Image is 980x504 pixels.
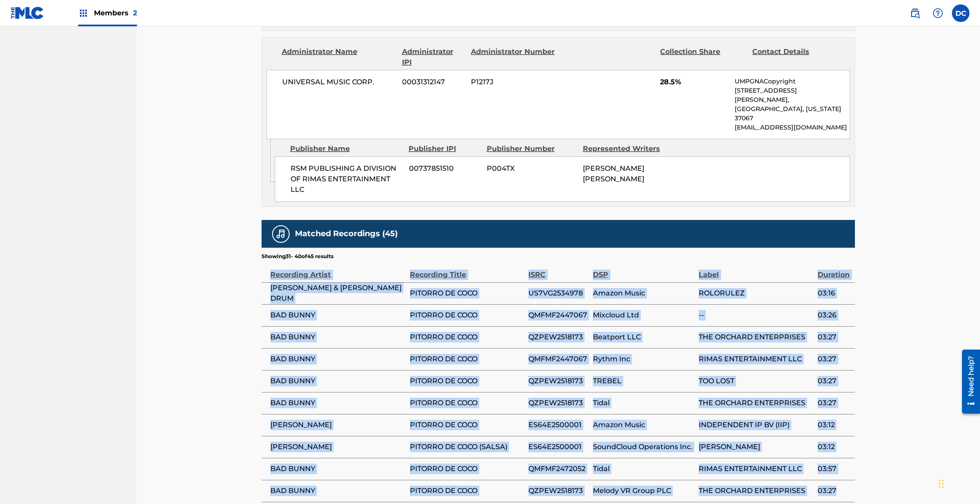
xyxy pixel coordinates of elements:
span: P1217J [471,77,556,87]
span: PITORRO DE COCO [410,354,524,364]
span: PITORRO DE COCO [410,332,524,342]
span: QMFMF2447067 [528,310,589,320]
span: US7VG2534978 [528,288,589,299]
span: Tidal [593,398,695,408]
span: ES64E2500001 [528,420,589,430]
span: 03:27 [818,354,851,364]
span: ES64E2500001 [528,442,589,452]
span: QZPEW2518173 [528,486,589,496]
span: QZPEW2518173 [528,398,589,408]
span: 03:12 [818,420,851,430]
span: Melody VR Group PLC [593,486,695,496]
span: BAD BUNNY [270,332,406,342]
div: Collection Share [660,47,745,68]
a: Public Search [906,4,924,22]
div: ISRC [528,260,589,280]
span: 00737851510 [409,163,480,174]
span: THE ORCHARD ENTERPRISES [699,332,813,342]
div: User Menu [952,4,969,22]
img: Matched Recordings [276,229,286,239]
div: Recording Artist [270,260,406,280]
span: BAD BUNNY [270,310,406,320]
div: Administrator Name [282,47,395,68]
span: Members [94,8,137,18]
span: PITORRO DE COCO [410,398,524,408]
h5: Matched Recordings (45) [295,229,398,239]
div: Administrator Number [471,47,556,68]
span: -- [699,310,813,320]
span: PITORRO DE COCO [410,288,524,299]
span: QMFMF2447067 [528,354,589,364]
div: Publisher IPI [409,144,480,154]
div: Represented Writers [583,144,672,154]
div: Contact Details [752,47,837,68]
span: [PERSON_NAME] [PERSON_NAME] [583,164,644,183]
span: [PERSON_NAME] [270,420,406,430]
span: BAD BUNNY [270,486,406,496]
span: PITORRO DE COCO [410,486,524,496]
span: Beatport LLC [593,332,695,342]
div: Label [699,260,813,280]
span: INDEPENDENT IP BV (IIP) [699,420,813,430]
span: BAD BUNNY [270,464,406,474]
p: [STREET_ADDRESS][PERSON_NAME], [735,86,849,104]
div: Publisher Name [290,144,402,154]
span: 28.5% [660,77,728,87]
span: BAD BUNNY [270,354,406,364]
span: 03:27 [818,398,851,408]
span: 00031312147 [402,77,464,87]
img: MLC Logo [11,7,44,19]
div: Publisher Number [487,144,576,154]
div: DSP [593,260,695,280]
span: [PERSON_NAME] & [PERSON_NAME] DRUM [270,283,406,304]
p: [GEOGRAPHIC_DATA], [US_STATE] 37067 [735,104,849,123]
span: Rythm Inc [593,354,695,364]
span: 03:57 [818,464,851,474]
span: 2 [133,9,137,17]
span: Tidal [593,464,695,474]
span: Amazon Music [593,420,695,430]
span: PITORRO DE COCO [410,310,524,320]
img: Top Rightsholders [78,8,89,18]
span: PITORRO DE COCO [410,464,524,474]
span: [PERSON_NAME] [699,442,813,452]
div: Administrator IPI [402,47,464,68]
span: UNIVERSAL MUSIC CORP. [282,77,396,87]
span: [PERSON_NAME] [270,442,406,452]
span: BAD BUNNY [270,376,406,386]
span: TREBEL [593,376,695,386]
span: RIMAS ENTERTAINMENT LLC [699,464,813,474]
span: 03:27 [818,486,851,496]
div: Help [929,4,947,22]
p: UMPGNACopyright [735,77,849,86]
p: Showing 31 - 40 of 45 results [262,252,334,260]
span: ROLORULEZ [699,288,813,299]
span: QMFMF2472052 [528,464,589,474]
span: RIMAS ENTERTAINMENT LLC [699,354,813,364]
span: RSM PUBLISHING A DIVISION OF RIMAS ENTERTAINMENT LLC [291,163,402,195]
span: TOO LOST [699,376,813,386]
span: THE ORCHARD ENTERPRISES [699,486,813,496]
span: BAD BUNNY [270,398,406,408]
span: Mixcloud Ltd [593,310,695,320]
span: QZPEW2518173 [528,376,589,386]
span: PITORRO DE COCO (SALSA) [410,442,524,452]
span: P004TX [487,163,576,174]
iframe: Chat Widget [936,462,980,504]
iframe: Resource Center [955,346,980,417]
div: Recording Title [410,260,524,280]
span: 03:26 [818,310,851,320]
span: PITORRO DE COCO [410,420,524,430]
span: QZPEW2518173 [528,332,589,342]
span: SoundCloud Operations Inc. [593,442,695,452]
span: 03:27 [818,332,851,342]
div: Drag [939,471,944,497]
span: PITORRO DE COCO [410,376,524,386]
img: search [910,8,920,18]
div: Duration [818,260,851,280]
span: Amazon Music [593,288,695,299]
span: 03:27 [818,376,851,386]
span: 03:12 [818,442,851,452]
